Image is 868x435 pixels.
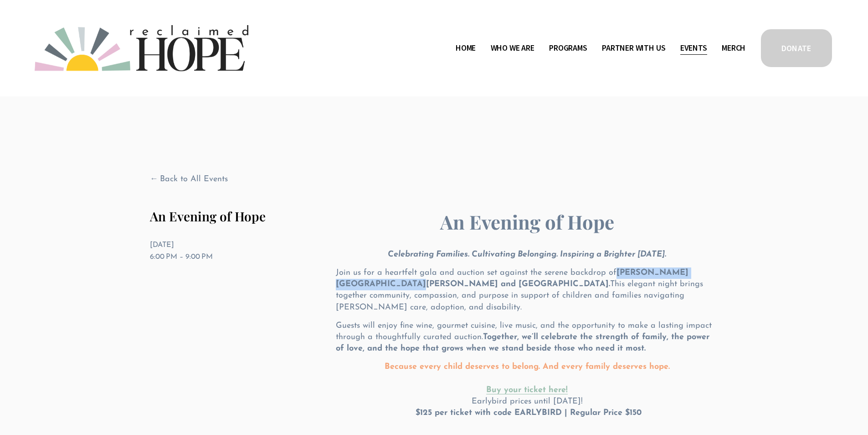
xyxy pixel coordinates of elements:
[491,41,534,56] a: folder dropdown
[35,25,248,71] img: Reclaimed Hope Initiative
[602,42,665,55] span: Partner With Us
[456,41,476,56] a: Home
[722,41,745,56] a: Merch
[336,362,718,419] p: Earlybird prices until [DATE]!
[385,363,670,371] strong: Because every child deserves to belong. And every family deserves hope.
[185,253,213,261] time: 9:00 PM
[602,41,665,56] a: folder dropdown
[440,209,614,235] strong: An Evening of Hope
[150,209,320,224] h1: An Evening of Hope
[336,269,706,312] span: Join us for a heartfelt gala and auction set against the serene backdrop of This elegant night br...
[150,253,177,261] time: 6:00 PM
[336,333,712,353] strong: Together, we’ll celebrate the strength of family, the power of love, and the hope that grows when...
[388,251,666,259] em: Celebrating Families. Cultivating Belonging. Inspiring a Brighter [DATE].
[150,174,228,185] a: Back to All Events
[491,42,534,55] span: Who We Are
[150,241,174,249] time: [DATE]
[549,42,587,55] span: Programs
[416,409,642,417] strong: $125 per ticket with code EARLYBIRD | Regular Price $150
[486,386,568,394] a: Buy your ticket here!
[680,41,707,56] a: Events
[549,41,587,56] a: folder dropdown
[760,28,833,68] a: DONATE
[336,322,714,353] span: Guests will enjoy fine wine, gourmet cuisine, live music, and the opportunity to make a lasting i...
